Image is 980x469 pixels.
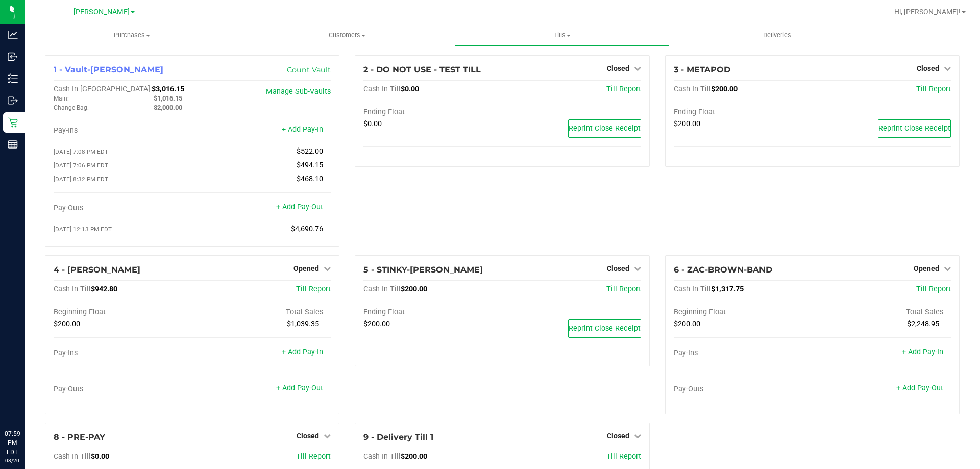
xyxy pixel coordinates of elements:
span: $1,317.75 [711,285,744,293]
span: Reprint Close Receipt [569,324,641,333]
span: $3,016.15 [152,85,184,93]
button: Reprint Close Receipt [568,119,641,138]
div: Ending Float [363,108,502,117]
span: $200.00 [674,119,700,128]
span: Cash In Till [54,285,91,293]
span: $494.15 [297,161,323,169]
span: $468.10 [297,175,323,183]
span: $200.00 [674,319,700,328]
span: Cash In Till [674,285,711,293]
span: Reprint Close Receipt [569,124,641,133]
span: $0.00 [91,452,109,461]
span: Cash In Till [363,85,401,93]
span: $200.00 [401,285,427,293]
span: 3 - METAPOD [674,65,730,75]
div: Pay-Ins [54,126,192,135]
span: Purchases [24,31,239,40]
span: Reprint Close Receipt [878,124,950,133]
div: Total Sales [192,308,331,317]
a: + Add Pay-Out [276,203,323,211]
button: Reprint Close Receipt [568,319,641,338]
span: Change Bag: [54,104,89,111]
div: Ending Float [363,308,502,317]
span: Hi, [PERSON_NAME]! [894,8,961,16]
span: $0.00 [363,119,382,128]
span: [DATE] 8:32 PM EDT [54,176,108,183]
iframe: Resource center [10,387,41,418]
span: Closed [607,432,629,440]
inline-svg: Retail [8,117,18,128]
a: Tills [454,24,669,46]
a: Till Report [296,452,331,461]
span: [DATE] 7:08 PM EDT [54,148,108,155]
span: $200.00 [401,452,427,461]
span: Closed [297,432,319,440]
div: Pay-Ins [674,349,813,358]
span: Closed [607,64,629,72]
span: $2,248.95 [907,319,939,328]
a: + Add Pay-In [282,125,323,134]
a: Manage Sub-Vaults [266,87,331,96]
span: $2,000.00 [154,104,182,111]
a: Till Report [916,285,951,293]
div: Pay-Outs [54,385,192,394]
a: + Add Pay-In [282,348,323,356]
a: + Add Pay-Out [276,384,323,392]
inline-svg: Analytics [8,30,18,40]
inline-svg: Inbound [8,52,18,62]
a: Deliveries [670,24,885,46]
span: $0.00 [401,85,419,93]
div: Pay-Outs [54,204,192,213]
span: Cash In Till [674,85,711,93]
span: Opened [914,264,939,273]
a: Customers [239,24,454,46]
inline-svg: Reports [8,139,18,150]
a: Count Vault [287,65,331,75]
span: Cash In [GEOGRAPHIC_DATA]: [54,85,152,93]
inline-svg: Outbound [8,95,18,106]
span: 2 - DO NOT USE - TEST TILL [363,65,481,75]
span: [DATE] 7:06 PM EDT [54,162,108,169]
span: Cash In Till [363,285,401,293]
span: $942.80 [91,285,117,293]
div: Beginning Float [674,308,813,317]
span: $200.00 [363,319,390,328]
span: $1,039.35 [287,319,319,328]
span: 1 - Vault-[PERSON_NAME] [54,65,163,75]
span: Opened [293,264,319,273]
inline-svg: Inventory [8,73,18,84]
a: Till Report [606,452,641,461]
p: 07:59 PM EDT [5,429,20,457]
span: Main: [54,95,69,102]
a: Purchases [24,24,239,46]
div: Pay-Outs [674,385,813,394]
span: Tills [455,31,669,40]
div: Beginning Float [54,308,192,317]
div: Ending Float [674,108,813,117]
button: Reprint Close Receipt [878,119,951,138]
span: $1,016.15 [154,94,182,102]
a: Till Report [606,85,641,93]
span: Cash In Till [363,452,401,461]
span: [DATE] 12:13 PM EDT [54,226,112,233]
a: Till Report [916,85,951,93]
a: + Add Pay-In [902,348,943,356]
span: [PERSON_NAME] [73,8,130,16]
span: $522.00 [297,147,323,156]
span: Cash In Till [54,452,91,461]
span: Closed [607,264,629,273]
a: Till Report [296,285,331,293]
div: Pay-Ins [54,349,192,358]
span: 5 - STINKY-[PERSON_NAME] [363,265,483,275]
div: Total Sales [812,308,951,317]
p: 08/20 [5,457,20,464]
a: Till Report [606,285,641,293]
span: Closed [917,64,939,72]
